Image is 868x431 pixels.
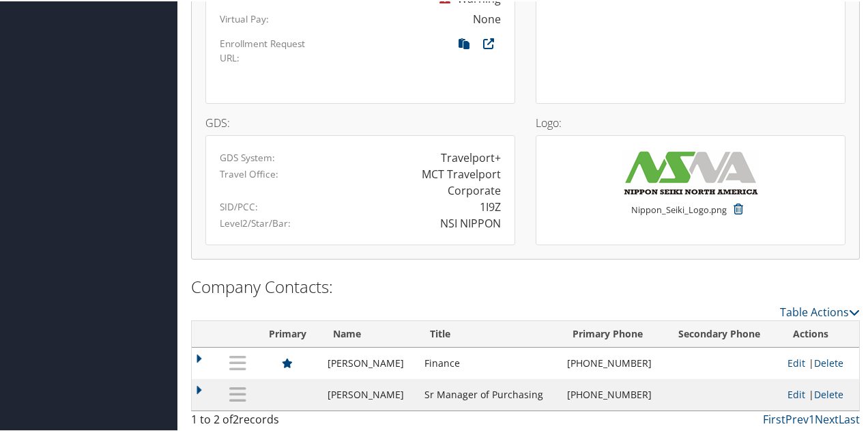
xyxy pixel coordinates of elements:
th: Actions [781,320,859,346]
label: GDS System: [220,150,275,163]
th: Primary [254,320,321,346]
h2: Company Contacts: [191,274,860,297]
label: Level2/Star/Bar: [220,215,291,229]
td: | [781,378,859,409]
td: | [781,346,859,378]
td: Finance [418,346,560,378]
a: Next [815,411,839,426]
div: MCT Travelport Corporate [371,165,501,197]
a: First [763,411,785,426]
span: 2 [233,411,239,426]
th: Title [418,320,560,346]
td: [PERSON_NAME] [321,378,418,409]
label: Travel Office: [220,166,278,180]
a: Delete [814,387,843,400]
a: Delete [814,355,843,368]
td: [PERSON_NAME] [321,346,418,378]
a: Prev [785,411,809,426]
td: [PHONE_NUMBER] [560,378,666,409]
h4: Logo: [536,116,845,127]
small: Nippon_Seiki_Logo.png [631,202,727,228]
img: Nippon_Seiki_Logo.png [622,148,759,195]
th: Secondary Phone [666,320,781,346]
a: Last [839,411,860,426]
h4: GDS: [205,116,515,127]
a: Table Actions [780,303,860,318]
div: Travelport+ [441,148,501,165]
label: SID/PCC: [220,199,258,212]
label: Virtual Pay: [220,11,269,25]
td: [PHONE_NUMBER] [560,346,666,378]
div: 1I9Z [480,197,501,214]
td: Sr Manager of Purchasing [418,378,560,409]
div: NSI NIPPON [440,214,501,230]
a: 1 [809,411,815,426]
label: Enrollment Request URL: [220,36,325,64]
a: Edit [787,355,805,368]
th: Primary Phone [560,320,666,346]
div: None [473,10,501,26]
a: Edit [787,387,805,400]
th: Name [321,320,418,346]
